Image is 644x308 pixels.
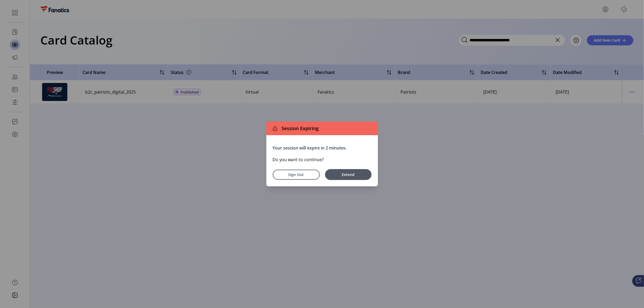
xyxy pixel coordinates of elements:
[328,172,369,177] span: Extend
[280,172,313,177] span: Sign Out
[325,169,372,180] button: Extend
[273,156,372,163] p: Do you want to continue?
[273,145,372,151] p: Your session will expire in 2 minutes.
[280,125,319,132] span: Session Expiring
[273,170,320,180] button: Sign Out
